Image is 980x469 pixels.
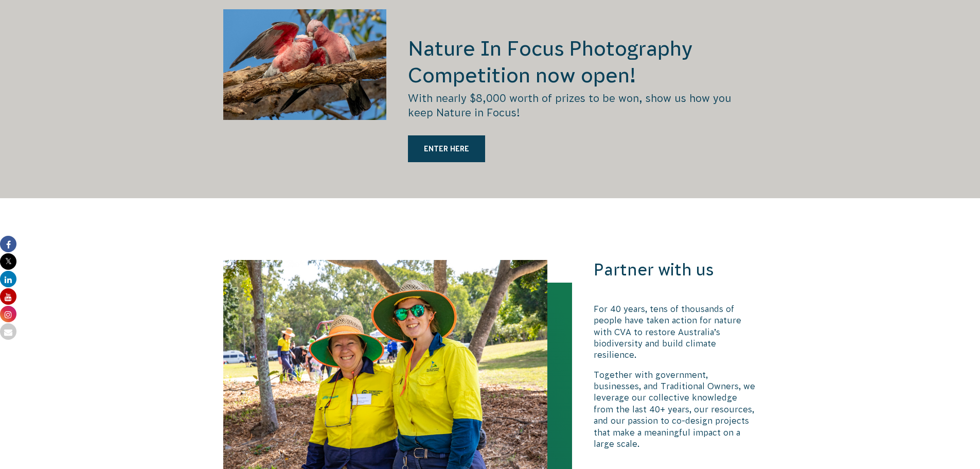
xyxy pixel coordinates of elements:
a: ENTER HERE [408,135,485,162]
h2: Nature In Focus Photography Competition now open! [408,35,757,89]
h3: Partner with us [594,260,757,280]
p: Together with government, businesses, and Traditional Owners, we leverage our collective knowledg... [594,369,757,450]
p: With nearly $8,000 worth of prizes to be won, show us how you keep Nature in Focus! [408,91,757,120]
p: For 40 years, tens of thousands of people have taken action for nature with CVA to restore Austra... [594,303,757,361]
